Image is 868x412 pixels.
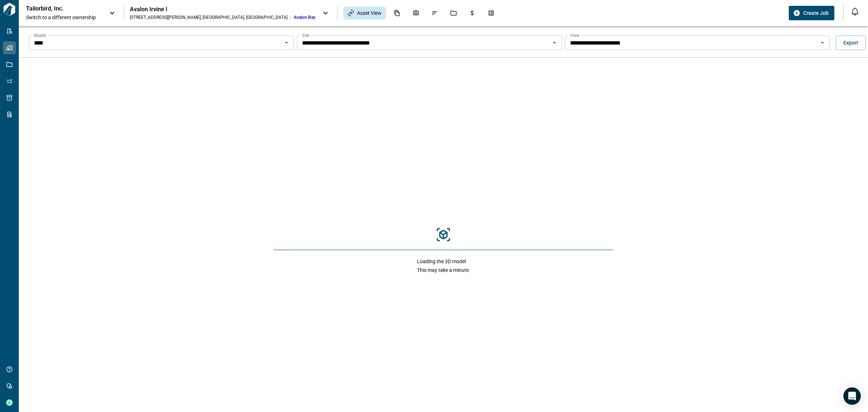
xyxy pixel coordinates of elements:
[803,9,829,17] span: Create Job
[26,5,91,12] p: Tailorbird, Inc.
[484,7,499,19] div: Takeoff Center
[465,7,480,19] div: Budgets
[390,7,405,19] div: Documents
[417,258,470,265] span: Loading the 3D model
[417,266,470,274] span: This may take a minute.
[343,7,386,20] div: Asset View
[843,39,858,46] span: Export
[26,14,102,21] span: Switch to a different ownership
[849,6,861,17] button: Open notification feed
[789,6,834,20] button: Create Job
[427,7,442,19] div: Issues & Info
[294,14,315,20] span: Avalon Bay
[843,387,861,405] div: Open Intercom Messenger
[836,35,866,50] button: Export
[408,7,424,19] div: Photos
[130,6,315,13] div: Avalon Irvine I
[130,14,288,20] div: [STREET_ADDRESS][PERSON_NAME] , [GEOGRAPHIC_DATA] , [GEOGRAPHIC_DATA]
[817,38,827,48] button: Open
[357,9,382,17] span: Asset View
[446,7,461,19] div: Jobs
[34,32,46,38] label: Model
[281,38,292,48] button: Open
[302,32,309,38] label: Site
[549,38,559,48] button: Open
[570,32,579,38] label: View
